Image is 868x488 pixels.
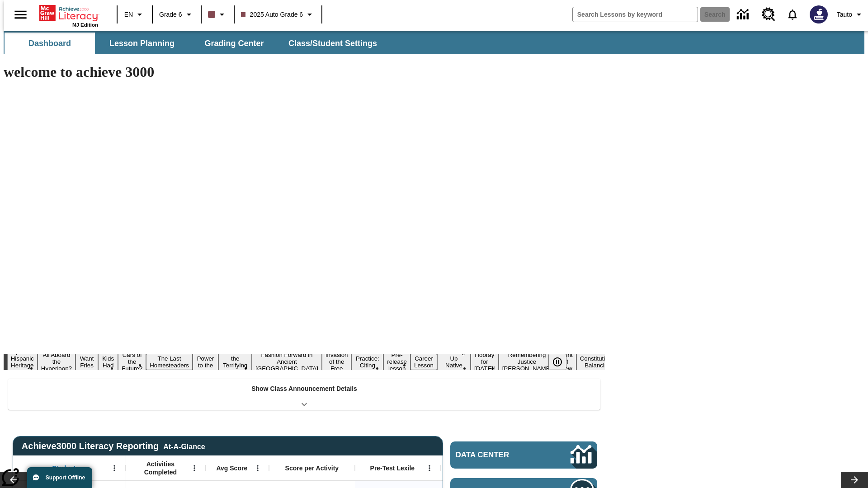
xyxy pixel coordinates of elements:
button: Slide 15 Hooray for Constitution Day! [471,350,499,373]
button: Slide 6 The Last Homesteaders [146,354,193,370]
div: At-A-Glance [163,441,205,451]
span: Grading Center [204,38,264,49]
button: Grade: Grade 6, Select a grade [156,6,198,23]
button: Slide 3 Do You Want Fries With That? [75,340,98,384]
span: Lesson Planning [109,38,175,49]
button: Open side menu [7,1,34,28]
div: Show Class Announcement Details [8,379,600,410]
span: Achieve3000 Literacy Reporting [22,441,205,451]
span: EN [124,10,133,19]
button: Support Offline [27,467,92,488]
button: Profile/Settings [833,6,868,23]
button: Open Menu [423,461,436,475]
button: Slide 12 Pre-release lesson [383,350,410,373]
span: Dashboard [28,38,71,49]
button: Pause [548,354,566,370]
span: Score per Activity [285,464,339,472]
button: Open Menu [188,461,201,475]
button: Open Menu [251,461,264,475]
button: Slide 1 ¡Viva Hispanic Heritage Month! [7,347,38,377]
button: Dashboard [5,33,95,54]
button: Class color is dark brown. Change class color [204,6,231,23]
span: Student [52,464,75,472]
button: Slide 4 Dirty Jobs Kids Had To Do [98,340,118,384]
h1: welcome to achieve 3000 [4,64,605,80]
button: Slide 14 Cooking Up Native Traditions [437,347,471,377]
a: Data Center [450,441,597,469]
span: Grade 6 [159,10,182,19]
button: Select a new avatar [804,3,833,26]
button: Slide 9 Fashion Forward in Ancient Rome [252,350,322,373]
button: Slide 13 Career Lesson [410,354,437,370]
span: Pre-Test Lexile [370,464,415,472]
p: Show Class Announcement Details [251,384,357,394]
button: Lesson carousel, Next [841,472,868,488]
button: Lesson Planning [97,33,187,54]
button: Slide 5 Cars of the Future? [118,350,146,373]
button: Slide 18 The Constitution's Balancing Act [576,347,620,377]
span: Activities Completed [131,460,190,476]
button: Class/Student Settings [281,33,384,54]
button: Slide 16 Remembering Justice O'Connor [499,350,556,373]
button: Open Menu [108,461,121,475]
div: SubNavbar [4,33,385,54]
span: Support Offline [46,474,85,481]
span: Class/Student Settings [288,38,377,49]
a: Data Center [731,2,756,27]
button: Slide 2 All Aboard the Hyperloop? [38,350,75,373]
a: Home [39,4,98,22]
span: NJ Edition [72,22,98,28]
div: Home [39,3,98,28]
span: Tauto [837,10,852,19]
div: Pause [548,354,576,370]
button: Class: 2025 Auto Grade 6, Select your class [237,6,319,23]
button: Slide 7 Solar Power to the People [193,347,219,377]
button: Grading Center [189,33,279,54]
button: Slide 8 Attack of the Terrifying Tomatoes [218,347,252,377]
span: Avg Score [216,464,247,472]
img: Avatar [810,5,828,23]
a: Resource Center, Will open in new tab [756,2,781,27]
a: Notifications [781,3,804,26]
button: Slide 11 Mixed Practice: Citing Evidence [351,347,383,377]
span: Data Center [456,450,540,460]
span: 2025 Auto Grade 6 [241,10,303,19]
input: search field [573,7,698,22]
div: SubNavbar [4,31,864,54]
button: Slide 10 The Invasion of the Free CD [322,343,352,380]
button: Language: EN, Select a language [120,6,149,23]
